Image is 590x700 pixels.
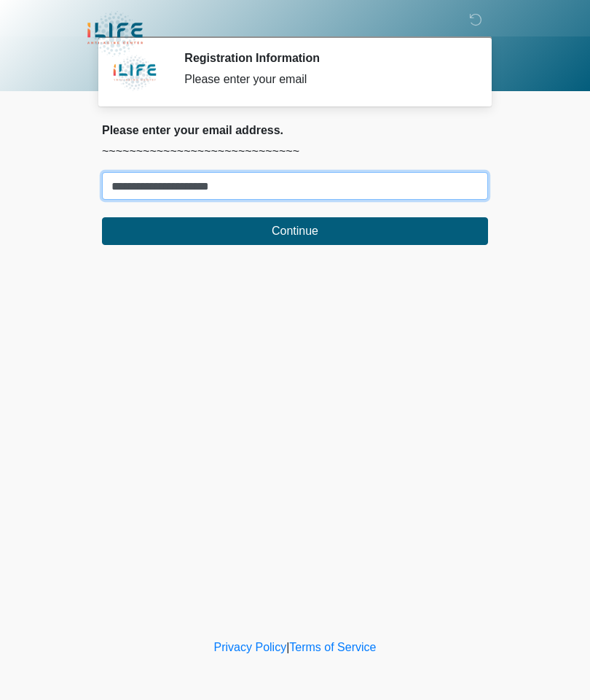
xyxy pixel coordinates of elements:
[102,143,488,160] p: ~~~~~~~~~~~~~~~~~~~~~~~~~~~~~
[102,123,488,137] h2: Please enter your email address.
[286,641,289,653] a: |
[102,217,488,245] button: Continue
[113,51,157,95] img: Agent Avatar
[87,11,143,57] img: iLIFE Anti-Aging Center Logo
[184,71,466,88] div: Please enter your email
[289,641,376,653] a: Terms of Service
[214,641,287,653] a: Privacy Policy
